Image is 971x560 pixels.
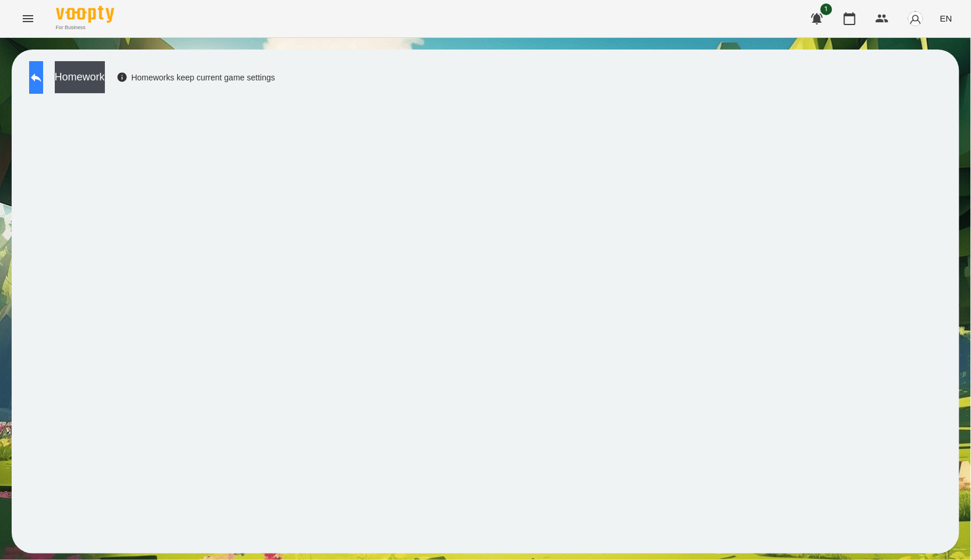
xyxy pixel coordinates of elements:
[821,3,832,15] span: 1
[935,8,957,29] button: EN
[14,5,42,33] button: Menu
[117,72,275,83] div: Homeworks keep current game settings
[55,61,105,93] button: Homework
[56,24,114,31] span: For Business
[907,10,924,27] img: avatar_s.png
[56,6,114,23] img: Voopty Logo
[940,12,952,24] span: EN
